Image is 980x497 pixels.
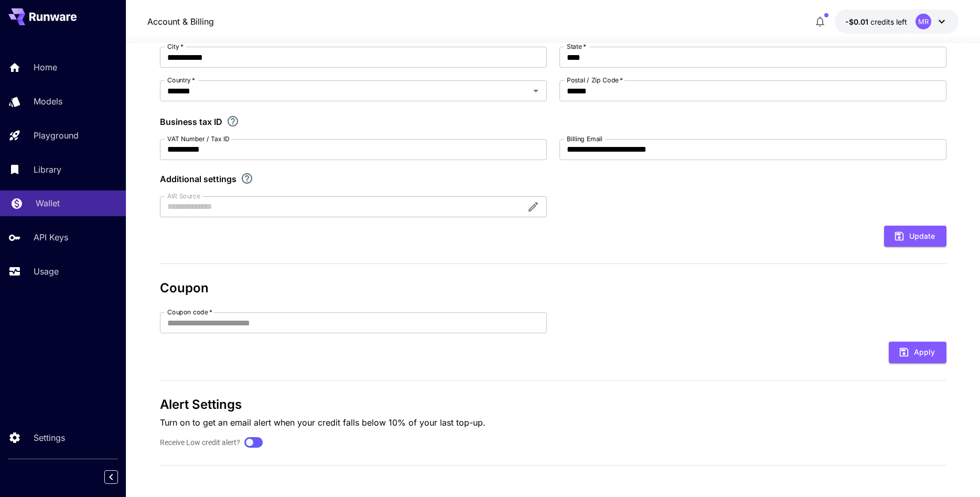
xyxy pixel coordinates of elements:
[112,468,126,487] div: Collapse sidebar
[34,61,57,73] p: Home
[34,163,61,176] p: Library
[845,16,907,27] div: -$0.00505
[36,197,60,209] p: Wallet
[227,115,239,128] svg: If you are a business tax registrant, please enter your business tax ID here.
[835,9,959,34] button: -$0.00505MR
[34,129,79,142] p: Playground
[916,14,931,29] div: MR
[160,437,240,448] label: Receive Low credit alert?
[147,15,214,28] a: Account & Billing
[167,192,200,200] label: AIR Source
[167,134,230,143] label: VAT Number / Tax ID
[241,172,253,185] svg: Explore additional customization settings
[529,83,543,98] button: Open
[567,76,623,84] label: Postal / Zip Code
[34,95,62,108] p: Models
[34,431,65,444] p: Settings
[567,42,586,51] label: State
[160,281,946,295] h3: Coupon
[167,42,184,51] label: City
[889,342,946,363] button: Apply
[160,115,222,128] p: Business tax ID
[884,226,946,247] button: Update
[160,173,236,185] p: Additional settings
[104,470,118,484] button: Collapse sidebar
[160,416,946,429] p: Turn on to get an email alert when your credit falls below 10% of your last top-up.
[845,17,870,26] span: -$0.01
[167,308,212,316] label: Coupon code
[147,15,214,28] nav: breadcrumb
[34,265,59,278] p: Usage
[34,231,68,244] p: API Keys
[160,397,946,412] h3: Alert Settings
[870,17,907,26] span: credits left
[167,76,195,84] label: Country
[567,134,602,143] label: Billing Email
